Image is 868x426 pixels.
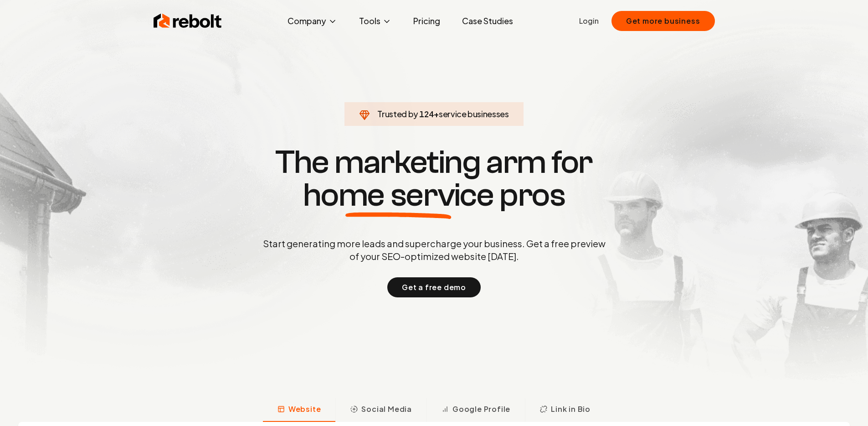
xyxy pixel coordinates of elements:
span: Google Profile [452,404,510,415]
span: 124 [419,108,434,120]
a: Case Studies [455,12,520,30]
span: home service [303,179,494,212]
span: service businesses [439,109,509,119]
button: Tools [352,12,399,30]
button: Social Media [335,398,426,422]
img: Rebolt Logo [154,12,222,30]
button: Website [263,398,336,422]
span: Trusted by [377,109,418,119]
span: Website [288,404,321,415]
a: Pricing [406,12,447,30]
button: Get more business [611,11,715,31]
span: Social Media [361,404,412,415]
button: Link in Bio [525,398,605,422]
button: Google Profile [426,398,525,422]
p: Start generating more leads and supercharge your business. Get a free preview of your SEO-optimiz... [261,237,607,263]
button: Company [280,12,344,30]
h1: The marketing arm for pros [216,146,653,212]
button: Get a free demo [387,277,481,297]
a: Login [579,16,599,26]
span: + [434,109,439,119]
span: Link in Bio [551,404,591,415]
